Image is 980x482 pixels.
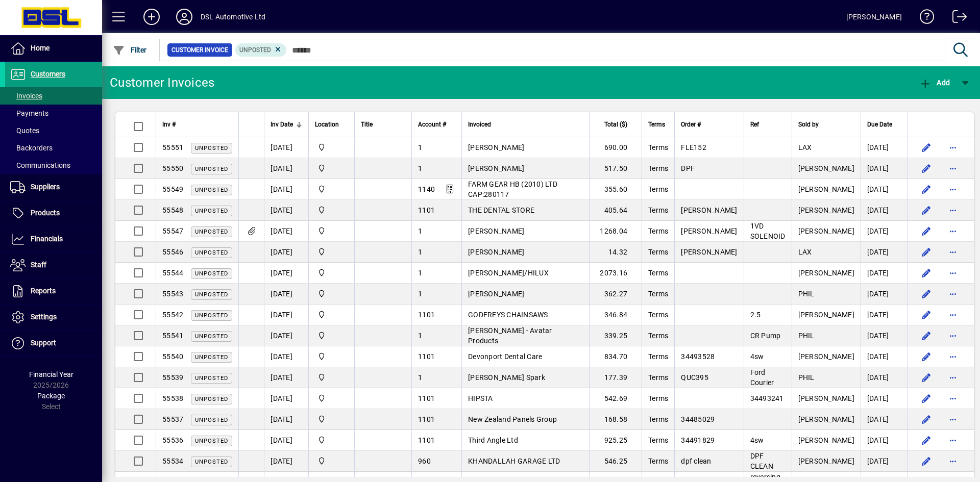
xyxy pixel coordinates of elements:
[861,158,908,179] td: [DATE]
[315,119,348,130] div: Location
[861,325,908,346] td: [DATE]
[264,388,308,409] td: [DATE]
[918,223,935,239] button: Edit
[271,119,302,130] div: Inv Date
[468,436,518,444] span: Third Angle Ltd
[648,352,668,361] span: Terms
[239,46,271,54] span: Unposted
[861,346,908,367] td: [DATE]
[468,143,524,151] span: [PERSON_NAME]
[945,307,961,323] button: More options
[315,142,348,153] span: Central
[418,415,435,423] span: 1101
[912,2,935,35] a: Knowledge Base
[418,394,435,402] span: 1101
[750,436,764,444] span: 4sw
[681,415,715,423] span: 34485029
[418,143,422,151] span: 1
[162,227,183,235] span: 55547
[418,164,422,172] span: 1
[110,41,150,59] button: Filter
[918,453,935,469] button: Edit
[5,305,102,330] a: Settings
[861,409,908,430] td: [DATE]
[195,417,228,423] span: Unposted
[589,346,642,367] td: 834.70
[162,415,183,423] span: 55537
[315,351,348,362] span: Central
[648,185,668,193] span: Terms
[468,269,549,277] span: [PERSON_NAME]/HILUX
[861,305,908,325] td: [DATE]
[264,367,308,388] td: [DATE]
[750,119,759,130] span: Ref
[418,185,435,193] span: 1140
[798,373,815,382] span: PHIL
[315,267,348,278] span: Central
[798,415,854,423] span: [PERSON_NAME]
[945,2,967,35] a: Logout
[681,119,701,130] span: Order #
[31,183,60,191] span: Suppliers
[162,436,183,444] span: 55536
[315,393,348,404] span: Central
[264,221,308,242] td: [DATE]
[418,332,422,340] span: 1
[264,451,308,472] td: [DATE]
[861,284,908,305] td: [DATE]
[468,457,560,465] span: KHANDALLAH GARAGE LTD
[271,119,293,130] span: Inv Date
[418,290,422,298] span: 1
[589,263,642,284] td: 2073.16
[468,164,524,172] span: [PERSON_NAME]
[468,227,524,235] span: [PERSON_NAME]
[418,436,435,444] span: 1101
[162,457,183,465] span: 55534
[648,227,668,235] span: Terms
[418,248,422,256] span: 1
[315,163,348,174] span: Central
[113,46,147,54] span: Filter
[264,179,308,200] td: [DATE]
[596,119,636,130] div: Total ($)
[162,143,183,151] span: 55551
[648,394,668,402] span: Terms
[589,388,642,409] td: 542.69
[235,43,287,57] mat-chip: Customer Invoice Status: Unposted
[945,202,961,218] button: More options
[31,261,46,269] span: Staff
[5,200,102,226] a: Products
[750,311,761,319] span: 2.5
[31,313,57,321] span: Settings
[945,139,961,156] button: More options
[5,87,102,105] a: Invoices
[468,394,493,402] span: HIPSTA
[195,459,228,465] span: Unposted
[10,144,53,152] span: Backorders
[418,457,431,465] span: 960
[195,396,228,402] span: Unposted
[861,242,908,263] td: [DATE]
[315,225,348,237] span: Central
[5,278,102,304] a: Reports
[5,174,102,200] a: Suppliers
[468,119,491,130] span: Invoiced
[589,409,642,430] td: 168.58
[171,45,228,55] span: Customer Invoice
[861,430,908,451] td: [DATE]
[264,346,308,367] td: [DATE]
[5,252,102,278] a: Staff
[861,388,908,409] td: [DATE]
[162,119,176,130] span: Inv #
[37,392,65,400] span: Package
[195,291,228,298] span: Unposted
[468,373,545,382] span: [PERSON_NAME] Spark
[918,265,935,281] button: Edit
[945,286,961,302] button: More options
[264,430,308,451] td: [DATE]
[195,208,228,214] span: Unposted
[589,179,642,200] td: 355.60
[750,119,786,130] div: Ref
[315,330,348,341] span: Central
[681,164,695,172] span: DPF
